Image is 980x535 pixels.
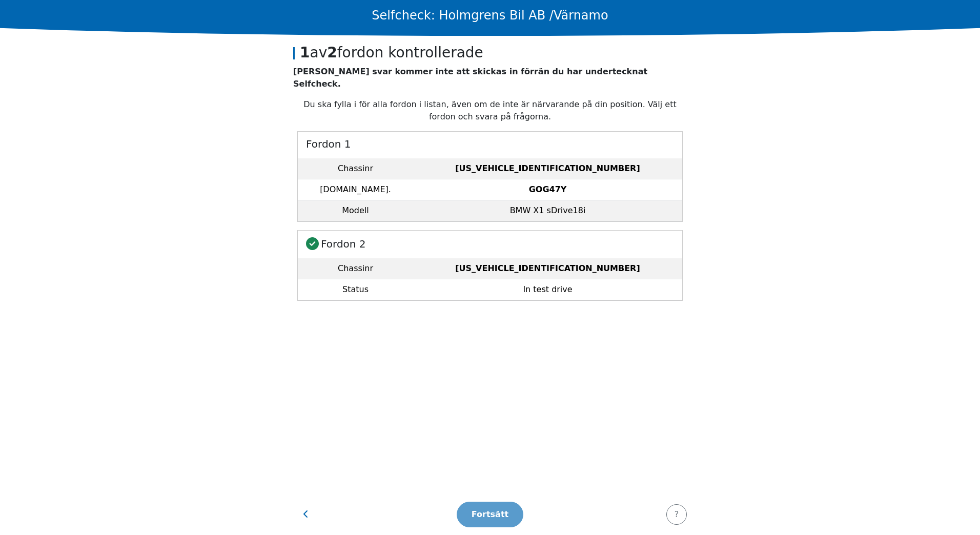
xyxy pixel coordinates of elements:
strong: [US_VEHICLE_IDENTIFICATION_NUMBER] [455,163,640,173]
td: Chassinr [298,258,413,279]
p: Du ska fylla i för alla fordon i listan, även om de inte är närvarande på din position. Välj ett ... [297,98,683,123]
h1: Selfcheck: Holmgrens Bil AB /Värnamo [372,8,608,23]
div: ? [673,508,680,521]
strong: [PERSON_NAME] svar kommer inte att skickas in förrän du har undertecknat Selfcheck. [293,67,647,89]
td: Status [298,279,413,300]
button: ? [666,504,687,525]
strong: 1 [300,44,310,61]
td: In test drive [413,279,682,300]
strong: [US_VEHICLE_IDENTIFICATION_NUMBER] [455,263,640,273]
td: Modell [298,200,413,221]
h5: Fordon 1 [298,132,682,155]
h5: Fordon 2 [298,231,682,254]
td: [DOMAIN_NAME]. [298,179,413,200]
td: Chassinr [298,158,413,179]
strong: GOG47Y [529,184,567,194]
h3: av fordon kontrollerade [293,44,687,61]
strong: 2 [327,44,337,61]
td: BMW X1 sDrive18i [413,200,682,221]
